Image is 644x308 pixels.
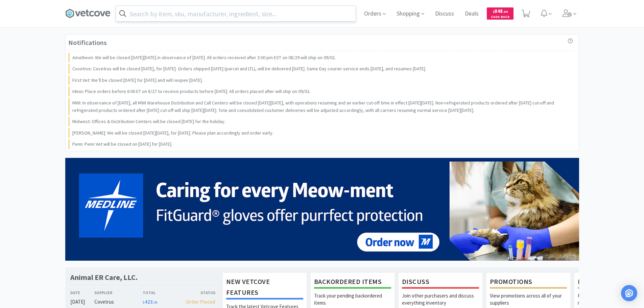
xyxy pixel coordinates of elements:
div: [DATE] [70,298,95,306]
div: Status [179,289,216,296]
p: Amatheon: We will be closed [DATE][DATE] in observance of [DATE]. All orders received after 3:00 ... [72,54,336,61]
div: Supplier [94,289,143,296]
h1: Backordered Items [314,276,391,289]
p: Penn: Penn Vet will be closed on [DATE] for [DATE]. [72,140,172,148]
div: Total [143,289,179,296]
a: $848.89Cash Back [487,4,514,23]
p: Midwest: Offices & Distribution Centers will be closed [DATE] for the holiday. [72,118,225,125]
h1: Promotions [490,276,567,289]
span: . 89 [503,9,508,14]
span: Cash Back [491,15,509,20]
h1: Animal ER Care, LLC. [70,273,138,282]
a: [DATE]Covetrus$423.30Order Placed [70,298,216,306]
p: Covetrus: Covetrus will be closed [DATE], for [DATE]. Orders shipped [DATE] (parcel and LTL), wil... [72,65,426,72]
span: . 30 [153,300,157,305]
a: Deals [462,11,481,17]
span: Order Placed [186,299,215,305]
p: [PERSON_NAME]: We will be closed [DATE][DATE], for [DATE]. Please plan accordingly and order early. [72,129,273,137]
h1: Discuss [402,276,479,289]
h3: Notifications [68,37,107,48]
p: First Vet: We’ll be closed [DATE] for [DATE] and will reopen [DATE]. [72,76,203,84]
input: Search by item, sku, manufacturer, ingredient, size... [116,6,356,21]
h1: New Vetcove Features [226,276,303,300]
div: Date [70,289,95,296]
span: $ [493,9,495,14]
p: MWI: In observance of [DATE], all MWI Warehouse Distribution and Call Centers will be closed [DAT... [72,99,573,114]
div: Open Intercom Messenger [621,285,637,301]
span: 423 [143,299,157,305]
span: 848 [493,8,508,14]
span: $ [143,300,145,305]
p: Idexx: Place orders before 6:00 ET on 8/27 to receive products before [DATE]. All orders placed a... [72,88,310,95]
a: Discuss [432,11,457,17]
img: 5b85490d2c9a43ef9873369d65f5cc4c_481.png [65,158,579,261]
div: Covetrus [94,298,143,306]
